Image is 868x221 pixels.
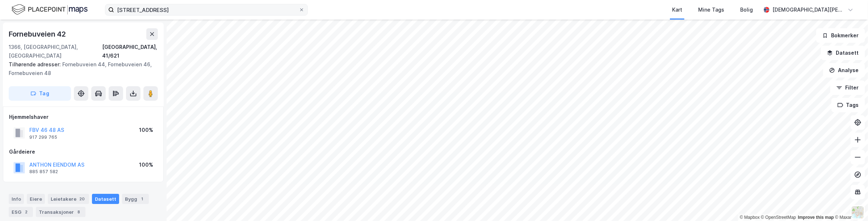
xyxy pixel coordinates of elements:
[821,46,865,60] button: Datasett
[9,61,62,67] span: Tilhørende adresser:
[9,147,158,156] div: Gårdeiere
[114,4,299,15] input: Søk på adresse, matrikkel, gårdeiere, leietakere eller personer
[9,113,158,121] div: Hjemmelshaver
[139,160,153,169] div: 100%
[23,208,30,216] div: 2
[29,134,57,140] div: 917 299 765
[672,5,682,14] div: Kart
[9,60,152,78] div: Fornebuveien 44, Fornebuveien 46, Fornebuveien 48
[12,3,88,16] img: logo.f888ab2527a4732fd821a326f86c7f29.svg
[36,207,85,217] div: Transaksjoner
[798,215,834,220] a: Improve this map
[92,194,119,204] div: Datasett
[48,194,89,204] div: Leietakere
[740,5,753,14] div: Bolig
[27,194,45,204] div: Eiere
[102,43,158,60] div: [GEOGRAPHIC_DATA], 41/621
[816,28,865,43] button: Bokmerker
[740,215,760,220] a: Mapbox
[823,63,865,78] button: Analyse
[9,43,102,60] div: 1366, [GEOGRAPHIC_DATA], [GEOGRAPHIC_DATA]
[772,5,845,14] div: [DEMOGRAPHIC_DATA][PERSON_NAME]
[122,194,149,204] div: Bygg
[78,195,86,203] div: 20
[139,126,153,134] div: 100%
[9,194,24,204] div: Info
[139,195,146,203] div: 1
[831,98,865,112] button: Tags
[832,186,868,221] iframe: Chat Widget
[9,28,67,40] div: Fornebuveien 42
[698,5,724,14] div: Mine Tags
[9,86,71,101] button: Tag
[29,169,58,175] div: 885 857 582
[830,80,865,95] button: Filter
[761,215,796,220] a: OpenStreetMap
[75,208,83,216] div: 8
[9,207,33,217] div: ESG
